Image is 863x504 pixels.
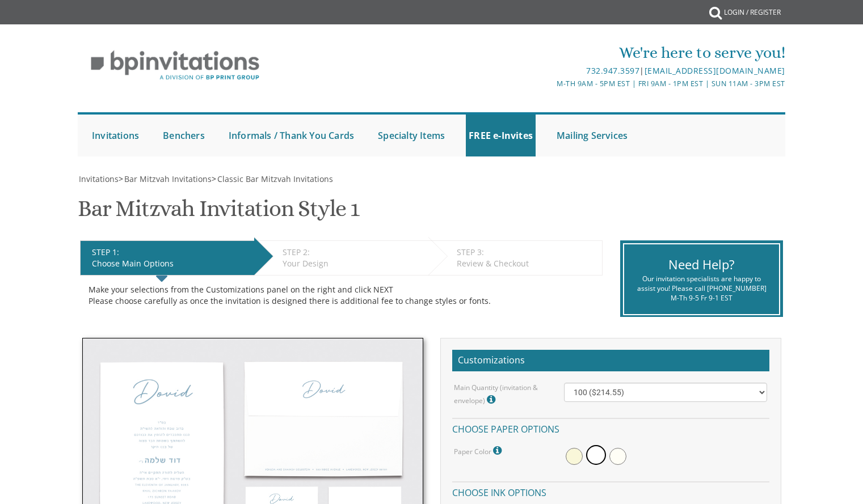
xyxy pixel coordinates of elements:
[226,115,357,156] a: Informals / Thank You Cards
[457,258,596,269] div: Review & Checkout
[452,418,769,438] h4: Choose paper options
[212,173,333,184] span: >
[217,173,333,184] span: Classic Bar Mitzvah Invitations
[78,42,272,89] img: BP Invitation Loft
[283,258,423,269] div: Your Design
[314,64,785,78] div: |
[314,41,785,64] div: We're here to serve you!
[79,173,119,184] span: Invitations
[457,247,596,258] div: STEP 3:
[466,115,536,156] a: FREE e-Invites
[375,115,448,156] a: Specialty Items
[454,443,504,458] label: Paper Color
[633,256,771,273] div: Need Help?
[452,350,769,371] h2: Customizations
[92,258,249,269] div: Choose Main Options
[554,115,630,156] a: Mailing Services
[645,65,785,76] a: [EMAIL_ADDRESS][DOMAIN_NAME]
[452,481,769,501] h4: Choose ink options
[123,173,212,184] a: Bar Mitzvah Invitations
[78,196,359,230] h1: Bar Mitzvah Invitation Style 1
[92,247,249,258] div: STEP 1:
[283,247,423,258] div: STEP 2:
[119,173,212,184] span: >
[586,65,639,76] a: 732.947.3597
[815,459,852,493] iframe: chat widget
[216,173,333,184] a: Classic Bar Mitzvah Invitations
[78,173,119,184] a: Invitations
[89,284,594,307] div: Make your selections from the Customizations panel on the right and click NEXT Please choose care...
[89,115,142,156] a: Invitations
[124,173,212,184] span: Bar Mitzvah Invitations
[160,115,208,156] a: Benchers
[633,274,771,303] div: Our invitation specialists are happy to assist you! Please call [PHONE_NUMBER] M-Th 9-5 Fr 9-1 EST
[454,383,547,407] label: Main Quantity (invitation & envelope)
[314,78,785,90] div: M-Th 9am - 5pm EST | Fri 9am - 1pm EST | Sun 11am - 3pm EST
